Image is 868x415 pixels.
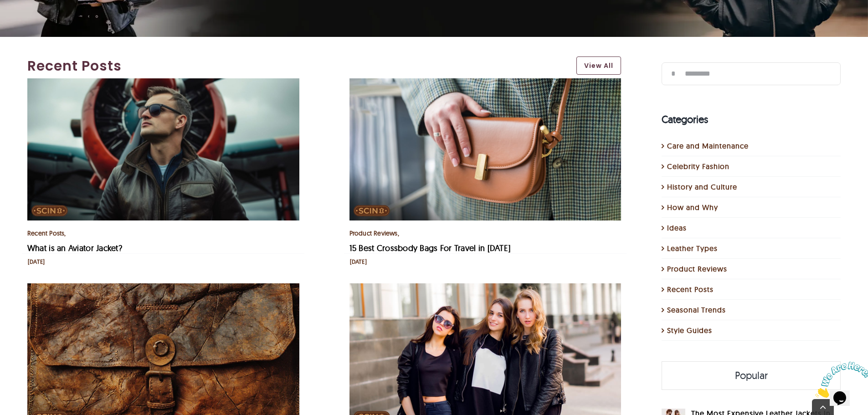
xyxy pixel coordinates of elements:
[27,284,299,293] a: How To Fix Scratched Leather Bag
[4,4,60,40] img: Chat attention grabber
[349,229,398,237] a: Product Reviews
[349,284,621,293] a: Top Women Leather Jackets Outfit Ideas for 2025
[27,228,299,239] div: ,
[667,263,836,274] a: Product Reviews
[667,243,836,254] a: Leather Types
[667,202,836,213] a: How and Why
[27,56,567,76] a: Recent Posts
[812,358,868,401] iframe: chat widget
[349,79,621,88] a: 15 Best Crossbody Bags For Travel in 2025
[667,222,836,233] a: Ideas
[662,362,840,389] a: Popular
[27,229,65,237] a: Recent Posts
[349,228,621,239] div: ,
[667,304,836,315] a: Seasonal Trends
[349,78,621,220] img: 15-best-crossbody-bags-for-travel-blog-featured-image
[667,325,836,336] a: Style Guides
[667,140,836,151] a: Care and Maintenance
[27,243,122,253] a: What is an Aviator Jacket?
[662,112,841,127] h4: Categories
[667,161,836,172] a: Celebrity Fashion
[27,78,299,220] img: What is an Aviator Jacket?
[576,56,621,75] a: View All
[667,284,836,295] a: Recent Posts
[667,181,836,192] a: History and Culture
[27,79,299,88] a: What is an Aviator Jacket?
[662,62,684,85] input: Search
[350,258,367,266] div: [DATE]
[662,62,841,85] input: Search...
[349,243,511,253] a: 15 Best Crossbody Bags For Travel in [DATE]
[28,258,45,266] div: [DATE]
